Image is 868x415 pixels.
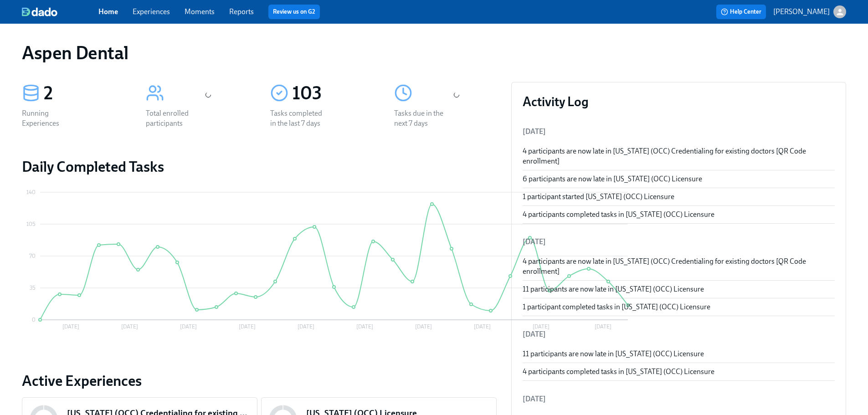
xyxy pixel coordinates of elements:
[180,323,197,330] tspan: [DATE]
[121,323,138,330] tspan: [DATE]
[356,323,373,330] tspan: [DATE]
[185,7,215,16] a: Moments
[523,349,835,359] div: 11 participants are now late in [US_STATE] (OCC) Licensure
[22,108,80,128] div: Running Experiences
[523,388,835,410] li: [DATE]
[415,323,432,330] tspan: [DATE]
[523,93,835,110] h3: Activity Log
[22,158,497,176] h2: Daily Completed Tasks
[239,323,256,330] tspan: [DATE]
[26,189,36,195] tspan: 140
[298,323,314,330] tspan: [DATE]
[773,7,830,17] p: [PERSON_NAME]
[523,284,835,294] div: 11 participants are now late in [US_STATE] (OCC) Licensure
[523,323,835,345] li: [DATE]
[62,323,79,330] tspan: [DATE]
[523,192,835,202] div: 1 participant started [US_STATE] (OCC) Licensure
[523,174,835,184] div: 6 participants are now late in [US_STATE] (OCC) Licensure
[22,42,128,64] h1: Aspen Dental
[270,108,329,128] div: Tasks completed in the last 7 days
[523,302,835,312] div: 1 participant completed tasks in [US_STATE] (OCC) Licensure
[292,82,372,105] div: 103
[22,372,497,390] a: Active Experiences
[229,7,254,16] a: Reports
[394,108,452,128] div: Tasks due in the next 7 days
[29,253,36,259] tspan: 70
[523,231,835,253] li: [DATE]
[32,317,36,323] tspan: 0
[30,285,36,291] tspan: 35
[523,367,835,377] div: 4 participants completed tasks in [US_STATE] (OCC) Licensure
[773,5,846,18] button: [PERSON_NAME]
[523,210,835,220] div: 4 participants completed tasks in [US_STATE] (OCC) Licensure
[22,7,98,16] a: dado
[26,221,36,227] tspan: 105
[98,7,118,16] a: Home
[721,7,761,16] span: Help Center
[716,5,766,19] button: Help Center
[22,7,57,16] img: dado
[523,256,835,277] div: 4 participants are now late in [US_STATE] (OCC) Credentialing for existing doctors [QR Code enrol...
[133,7,170,16] a: Experiences
[523,146,835,166] div: 4 participants are now late in [US_STATE] (OCC) Credentialing for existing doctors [QR Code enrol...
[474,323,491,330] tspan: [DATE]
[146,108,204,128] div: Total enrolled participants
[273,7,315,16] a: Review us on G2
[523,127,546,136] span: [DATE]
[44,82,124,105] div: 2
[268,5,320,19] button: Review us on G2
